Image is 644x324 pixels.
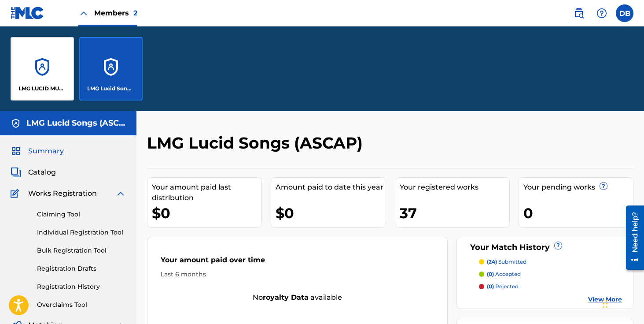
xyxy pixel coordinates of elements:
[37,264,126,273] a: Registration Drafts
[147,133,367,153] h2: LMG Lucid Songs (ASCAP)
[26,118,126,128] h5: LMG Lucid Songs (ASCAP)
[28,167,56,178] span: Catalog
[11,118,21,129] img: Accounts
[616,4,633,22] div: User Menu
[487,258,497,265] span: (24)
[479,283,622,290] a: (0) rejected
[11,146,64,156] a: SummarySummary
[37,300,126,309] a: Overclaims Tool
[37,246,126,255] a: Bulk Registration Tool
[87,85,135,93] p: LMG Lucid Songs (ASCAP)
[600,282,644,324] iframe: Chat Widget
[11,37,74,101] a: AccountsLMG LUCID MUSIC
[11,167,21,178] img: Catalog
[487,258,526,266] p: submitted
[28,188,97,199] span: Works Registration
[523,203,633,223] div: 0
[152,203,261,223] div: $0
[28,146,64,156] span: Summary
[619,202,644,273] iframe: Resource Center
[400,203,509,223] div: 37
[479,258,622,266] a: (24) submitted
[400,182,509,193] div: Your registered works
[487,271,494,277] span: (0)
[468,242,622,253] div: Your Match History
[487,270,521,278] p: accepted
[161,255,434,270] div: Your amount paid over time
[487,283,519,290] p: rejected
[588,295,622,304] a: View More
[11,7,44,19] img: MLC Logo
[11,146,21,156] img: Summary
[276,182,385,193] div: Amount paid to date this year
[593,4,611,22] div: Help
[152,182,261,203] div: Your amount paid last distribution
[570,4,588,22] a: Public Search
[37,228,126,237] a: Individual Registration Tool
[555,242,562,249] span: ?
[147,292,447,303] div: No available
[94,8,137,18] span: Members
[115,188,126,199] img: expand
[37,210,126,219] a: Claiming Tool
[596,8,607,19] img: help
[11,167,56,178] a: CatalogCatalog
[479,270,622,278] a: (0) accepted
[37,282,126,291] a: Registration History
[161,270,434,279] div: Last 6 months
[487,283,494,290] span: (0)
[574,8,584,19] img: search
[276,203,385,223] div: $0
[603,290,608,317] div: Drag
[523,182,633,193] div: Your pending works
[600,182,607,190] span: ?
[133,9,137,17] span: 2
[11,188,22,199] img: Works Registration
[18,85,66,93] p: LMG LUCID MUSIC
[79,37,143,101] a: AccountsLMG Lucid Songs (ASCAP)
[78,8,89,19] img: Close
[263,293,309,302] strong: royalty data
